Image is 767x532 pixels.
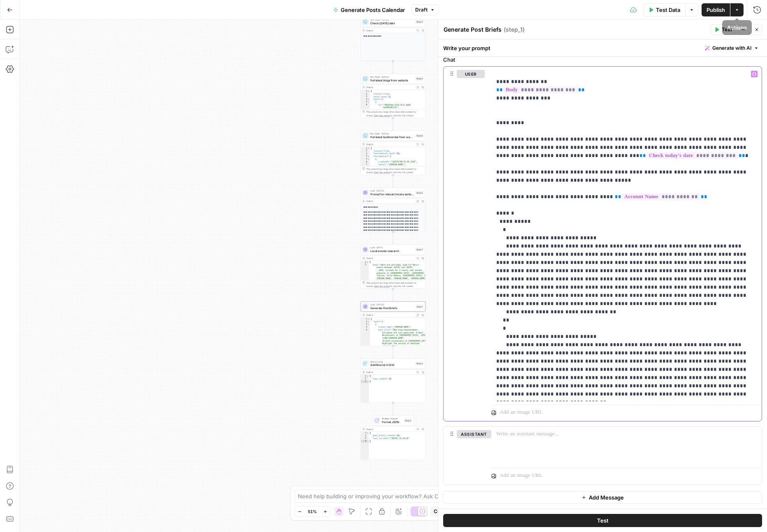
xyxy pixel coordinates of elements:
[416,247,423,251] div: Step 7
[361,329,370,378] div: 5
[392,61,393,74] g: Edge from step_3 to step_8
[702,3,730,16] button: Publish
[370,21,414,25] span: Check [DATE] date
[382,420,402,424] span: Format JSON
[361,153,370,155] div: 3
[361,440,369,443] div: 4
[367,147,370,150] span: Toggle code folding, rows 1 through 16
[366,281,424,288] div: This output is too large & has been abbreviated for review. to view the full content.
[367,90,370,93] span: Toggle code folding, rows 1 through 12
[361,321,370,324] div: 2
[370,78,414,82] span: Pull latest blogs from website
[438,39,767,56] div: Write your prompt
[392,232,393,244] g: Edge from step_6 to step_7
[443,514,762,527] button: Test
[361,318,370,321] div: 1
[382,417,402,420] span: Multiple Outputs
[370,75,414,79] span: Run Code · Python
[367,323,370,326] span: Toggle code folding, rows 3 through 7
[712,44,751,52] span: Generate with AI
[361,377,369,380] div: 2
[707,6,725,14] span: Publish
[656,6,680,14] span: Test Data
[416,305,423,308] div: Step 1
[392,346,393,358] g: Edge from step_1 to step_2
[361,435,369,437] div: 2
[374,114,390,116] span: Copy the output
[370,306,414,310] span: Generate Post Briefs
[597,516,609,525] span: Test
[711,24,736,35] button: Test
[589,493,624,502] span: Add Message
[416,134,423,137] div: Step 9
[361,147,370,150] div: 1
[392,289,393,301] g: Edge from step_7 to step_1
[434,508,446,515] span: Copy
[361,93,370,96] div: 2
[360,359,425,403] div: Write to GridAdd Row(s) in GridStep 2Output{ "rows_created":15}
[370,249,414,253] span: Local events research
[415,6,428,14] span: Draft
[308,508,317,515] span: 51%
[370,303,414,306] span: LLM · GPT-4.1
[361,95,370,98] div: 3
[366,427,414,430] div: Output
[328,3,410,16] button: Generate Posts Calendar
[367,155,370,158] span: Toggle code folding, rows 4 through 15
[360,245,425,289] div: LLM · GPT-5Local events researchStep 7Output{ "body":"Here are polished, high‑fit Marin events be...
[361,380,369,383] div: 3
[361,150,370,153] div: 2
[361,323,370,326] div: 3
[444,67,485,421] div: user
[370,246,414,249] span: LLM · GPT-5
[443,491,762,504] button: Add Message
[366,110,424,117] div: This output is too large & has been abbreviated for review. to view the full content.
[457,70,485,78] button: user
[404,419,412,422] div: Step 5
[367,101,370,104] span: Toggle code folding, rows 5 through 10
[370,363,414,367] span: Add Row(s) in Grid
[374,171,390,173] span: Copy the output
[722,26,732,33] span: Test
[367,98,370,101] span: Toggle code folding, rows 4 through 11
[392,118,393,130] g: Edge from step_8 to step_9
[361,437,369,440] div: 3
[361,155,370,158] div: 4
[366,199,414,203] div: Output
[392,175,393,187] g: Edge from step_9 to step_6
[360,131,425,175] div: Run Code · PythonPull latest testimonials from websiteStep 9Output{ "success":true, "testimonials...
[416,191,423,194] div: Step 6
[643,3,685,16] button: Test Data
[443,56,762,64] label: Chat
[457,430,491,438] button: assistant
[360,74,425,118] div: Run Code · PythonPull latest blogs from websiteStep 8Output{ "success":true, "posts_count":3, "po...
[366,370,414,374] div: Output
[416,361,423,365] div: Step 2
[360,415,425,460] div: Multiple OutputsFormat JSONStep 5Output{ "post_briefs_created":15, "last_run_date":"[DATE] 21:19:...
[361,326,370,329] div: 4
[367,321,370,324] span: Toggle code folding, rows 2 through 78
[370,18,414,21] span: Run Code · Python
[444,427,485,484] div: assistant
[366,313,414,317] div: Output
[367,318,370,321] span: Toggle code folding, rows 1 through 79
[361,161,370,164] div: 6
[366,86,414,89] div: Output
[366,29,414,32] div: Output
[361,432,369,435] div: 1
[504,25,525,34] span: ( step_1 )
[374,285,390,287] span: Copy the output
[430,506,449,517] button: Copy
[370,135,414,139] span: Pull latest testimonials from website
[366,257,414,260] div: Output
[366,261,369,264] span: Toggle code folding, rows 1 through 3
[360,301,425,346] div: LLM · GPT-4.1Generate Post BriefsStep 1Output{ "posts":[ { "client_name":"[PERSON_NAME]", "post_b...
[444,25,502,34] textarea: Generate Post Briefs
[702,43,762,53] button: Generate with AI
[361,158,370,161] div: 5
[366,375,369,378] span: Toggle code folding, rows 1 through 3
[361,261,369,264] div: 1
[366,143,414,146] div: Output
[370,132,414,135] span: Run Code · Python
[361,90,370,93] div: 1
